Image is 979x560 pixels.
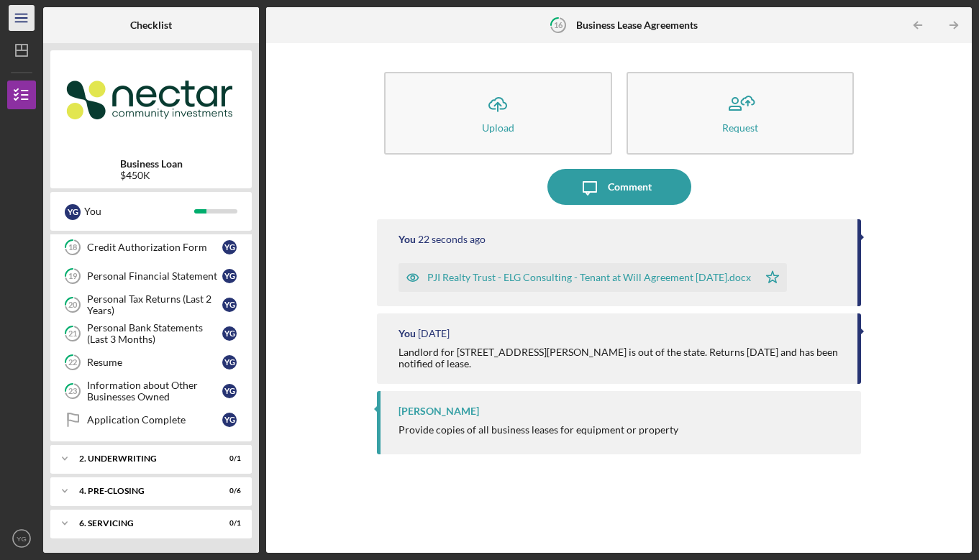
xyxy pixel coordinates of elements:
div: 4. Pre-Closing [79,487,205,495]
b: Business Lease Agreements [576,19,698,31]
div: Y G [222,355,237,369]
a: 21Personal Bank Statements (Last 3 Months)YG [58,319,245,348]
div: Y G [222,413,237,427]
div: $450K [120,170,183,181]
time: 2025-08-04 19:41 [418,328,450,339]
div: Personal Financial Statement [87,270,222,282]
tspan: 16 [554,20,563,29]
div: 0 / 1 [215,454,241,463]
div: Y G [222,384,237,398]
b: Business Loan [120,158,183,170]
b: Checklist [130,19,172,31]
div: 0 / 6 [215,487,241,495]
div: 0 / 1 [215,519,241,528]
div: 2. Underwriting [79,454,205,463]
div: PJI Realty Trust - ELG Consulting - Tenant at Will Agreement [DATE].docx [427,272,751,283]
button: Upload [384,72,611,155]
div: Y G [222,240,237,254]
div: Credit Authorization Form [87,242,222,253]
a: 22ResumeYG [58,348,245,377]
div: Provide copies of all business leases for equipment or property [399,424,678,436]
div: Y G [65,204,81,220]
a: 19Personal Financial StatementYG [58,262,245,290]
div: Upload [482,122,514,133]
a: Application CompleteYG [58,405,245,434]
button: PJI Realty Trust - ELG Consulting - Tenant at Will Agreement [DATE].docx [399,263,787,292]
button: YG [7,524,36,553]
time: 2025-08-11 18:32 [418,234,486,245]
tspan: 18 [68,243,77,252]
div: Personal Tax Returns (Last 2 Years) [87,293,222,316]
div: Personal Bank Statements (Last 3 Months) [87,322,222,345]
tspan: 22 [68,358,77,367]
div: You [399,234,416,245]
div: You [84,199,194,224]
img: Product logo [50,58,252,144]
tspan: 19 [68,272,78,281]
div: [PERSON_NAME] [399,405,479,417]
div: You [399,328,416,339]
div: Application Complete [87,414,222,426]
a: 18Credit Authorization FormYG [58,233,245,262]
button: Comment [547,169,691,205]
div: Resume [87,357,222,368]
tspan: 23 [68,387,77,396]
div: Information about Other Businesses Owned [87,380,222,403]
div: Comment [608,169,652,205]
div: Y G [222,326,237,341]
text: YG [17,535,27,543]
div: Y G [222,269,237,283]
div: Y G [222,298,237,312]
a: 23Information about Other Businesses OwnedYG [58,377,245,405]
div: 6. Servicing [79,519,205,528]
a: 20Personal Tax Returns (Last 2 Years)YG [58,290,245,319]
div: Request [722,122,758,133]
tspan: 21 [68,329,77,339]
button: Request [627,72,854,155]
div: Landlord for [STREET_ADDRESS][PERSON_NAME] is out of the state. Returns [DATE] and has been notif... [399,346,843,369]
tspan: 20 [68,300,78,310]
